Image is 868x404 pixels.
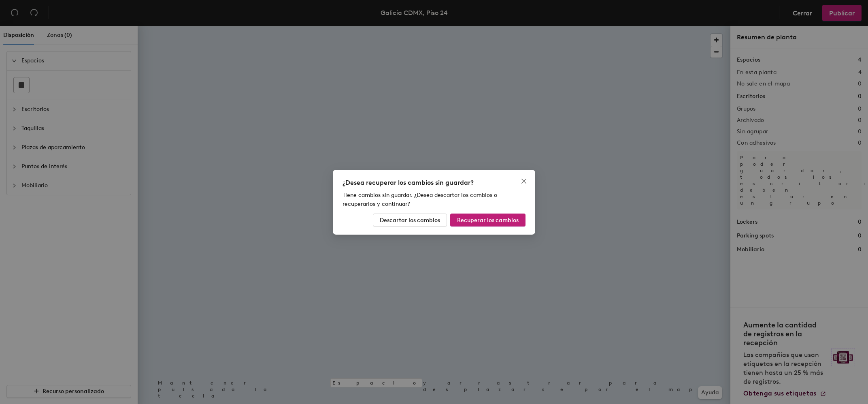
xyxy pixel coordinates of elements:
[343,192,497,207] span: Tiene cambios sin guardar. ¿Desea descartar los cambios o recuperarlos y continuar?
[517,175,530,188] button: Close
[343,178,525,188] div: ¿Desea recuperar los cambios sin guardar?
[380,216,440,223] span: Descartar los cambios
[517,178,530,184] span: Close
[521,178,527,184] span: close
[450,214,525,227] button: Recuperar los cambios
[373,214,447,227] button: Descartar los cambios
[457,216,519,223] span: Recuperar los cambios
